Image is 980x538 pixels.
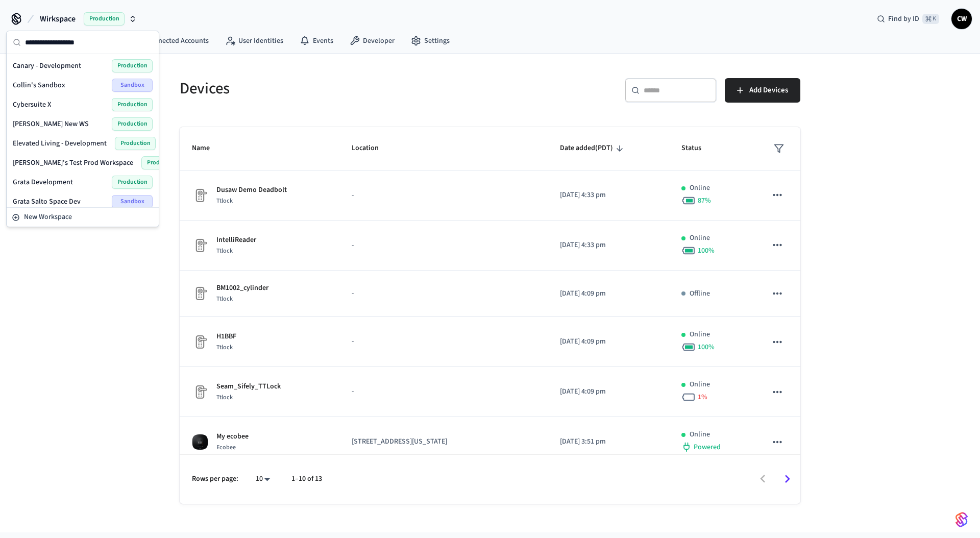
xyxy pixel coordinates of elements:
span: 100 % [698,246,715,256]
p: 1–10 of 13 [291,474,322,484]
span: Powered [694,442,721,452]
p: My ecobee [216,431,249,442]
p: [DATE] 4:09 pm [560,288,657,299]
span: 1 % [698,392,707,402]
button: CW [951,9,972,29]
span: Find by ID [888,14,919,24]
span: Ttlock [216,343,233,352]
span: Cybersuite X [13,100,51,110]
img: SeamLogoGradient.69752ec5.svg [955,511,968,528]
p: [DATE] 4:33 pm [560,240,657,251]
p: Seam_Sifely_TTLock [216,381,281,392]
button: New Workspace [8,209,158,226]
span: Collin's Sandbox [13,80,65,90]
img: Placeholder Lock Image [192,237,208,254]
div: Find by ID⌘ K [869,10,947,28]
a: Settings [403,32,458,50]
p: - [352,336,535,347]
span: Production [112,176,153,189]
span: Status [681,140,715,156]
img: ecobee_lite_3 [192,434,208,450]
a: User Identities [217,32,291,50]
span: Production [141,156,182,169]
h5: Devices [180,78,484,99]
span: 100 % [698,342,715,352]
p: [DATE] 4:33 pm [560,190,657,201]
span: ⌘ K [922,14,939,24]
p: Online [690,329,710,340]
p: - [352,240,535,251]
p: Online [690,379,710,390]
p: BM1002_cylinder [216,283,268,294]
p: [DATE] 3:51 pm [560,436,657,447]
p: - [352,288,535,299]
p: [STREET_ADDRESS][US_STATE] [352,436,535,447]
span: Grata Salto Space Dev [13,197,81,207]
span: [PERSON_NAME] New WS [13,119,89,129]
span: Ecobee [216,443,236,452]
div: Suggestions [7,54,159,207]
div: 10 [251,472,275,486]
span: Ttlock [216,197,233,205]
a: Events [291,32,341,50]
button: Go to next page [775,467,799,491]
span: Production [115,137,156,150]
span: Production [112,117,153,131]
span: 87 % [698,195,711,206]
span: Sandbox [112,195,153,208]
span: Ttlock [216,295,233,303]
p: Rows per page: [192,474,238,484]
span: New Workspace [24,212,72,223]
span: Date added(PDT) [560,140,626,156]
button: Add Devices [725,78,800,103]
span: Ttlock [216,247,233,255]
a: Developer [341,32,403,50]
p: - [352,386,535,397]
span: Production [112,98,153,111]
p: - [352,190,535,201]
span: Sandbox [112,79,153,92]
span: [PERSON_NAME]'s Test Prod Workspace [13,158,133,168]
p: Offline [690,288,710,299]
span: Production [112,59,153,72]
a: Connected Accounts [125,32,217,50]
span: Wirkspace [40,13,76,25]
span: Add Devices [749,84,788,97]
img: Placeholder Lock Image [192,187,208,204]
p: IntelliReader [216,235,256,246]
p: H1BBF [216,331,236,342]
p: [DATE] 4:09 pm [560,386,657,397]
span: Name [192,140,223,156]
span: Ttlock [216,393,233,402]
p: Online [690,233,710,243]
img: Placeholder Lock Image [192,334,208,350]
img: Placeholder Lock Image [192,285,208,302]
p: Online [690,429,710,440]
span: Location [352,140,392,156]
p: Dusaw Demo Deadbolt [216,185,287,195]
p: [DATE] 4:09 pm [560,336,657,347]
span: Production [84,12,125,26]
span: Elevated Living - Development [13,138,107,149]
span: Canary - Development [13,61,81,71]
p: Online [690,183,710,193]
span: Grata Development [13,177,73,187]
span: CW [952,10,971,28]
img: Placeholder Lock Image [192,384,208,400]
